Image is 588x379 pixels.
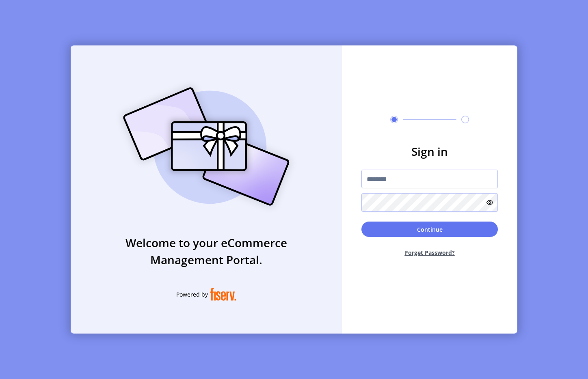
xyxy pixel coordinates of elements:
[361,143,498,160] h3: Sign in
[361,242,498,263] button: Forget Password?
[176,290,208,299] span: Powered by
[111,78,302,215] img: card_Illustration.svg
[361,222,498,237] button: Continue
[71,234,342,268] h3: Welcome to your eCommerce Management Portal.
